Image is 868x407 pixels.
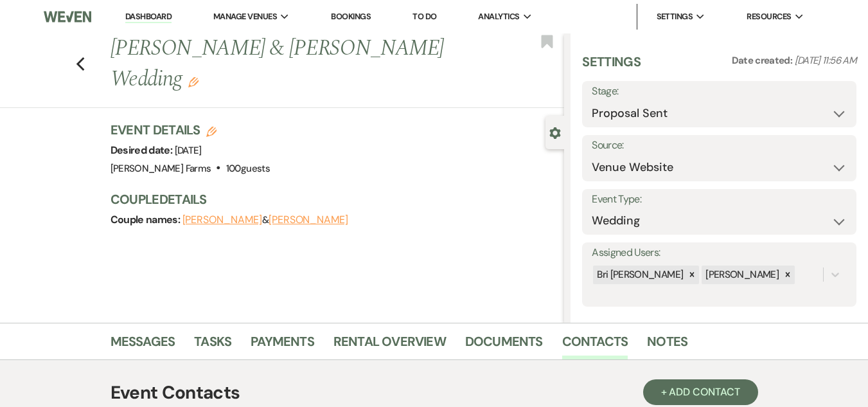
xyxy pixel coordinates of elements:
[111,331,175,359] a: Messages
[549,126,561,138] button: Close lead details
[111,143,175,157] span: Desired date:
[125,11,172,23] a: Dashboard
[226,162,270,175] span: 100 guests
[795,54,856,67] span: [DATE] 11:56 AM
[643,379,758,405] button: + Add Contact
[182,215,262,225] button: [PERSON_NAME]
[582,53,641,81] h3: Settings
[111,379,240,406] h1: Event Contacts
[111,162,211,175] span: [PERSON_NAME] Farms
[194,331,231,359] a: Tasks
[251,331,314,359] a: Payments
[593,266,685,284] div: Bri [PERSON_NAME]
[592,82,847,101] label: Stage:
[592,136,847,155] label: Source:
[657,10,693,23] span: Settings
[175,144,202,157] span: [DATE]
[478,10,519,23] span: Analytics
[111,190,552,208] h3: Couple Details
[182,213,348,226] span: &
[331,11,371,22] a: Bookings
[333,331,446,359] a: Rental Overview
[412,11,436,22] a: To Do
[592,244,847,262] label: Assigned Users:
[732,54,795,67] span: Date created:
[213,10,277,23] span: Manage Venues
[111,121,270,139] h3: Event Details
[702,266,781,284] div: [PERSON_NAME]
[647,331,687,359] a: Notes
[111,33,468,95] h1: [PERSON_NAME] & [PERSON_NAME] Wedding
[747,10,791,23] span: Resources
[111,213,182,226] span: Couple names:
[269,215,348,225] button: [PERSON_NAME]
[44,3,92,30] img: Weven Logo
[592,190,847,209] label: Event Type:
[188,76,199,87] button: Edit
[562,331,628,359] a: Contacts
[465,331,543,359] a: Documents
